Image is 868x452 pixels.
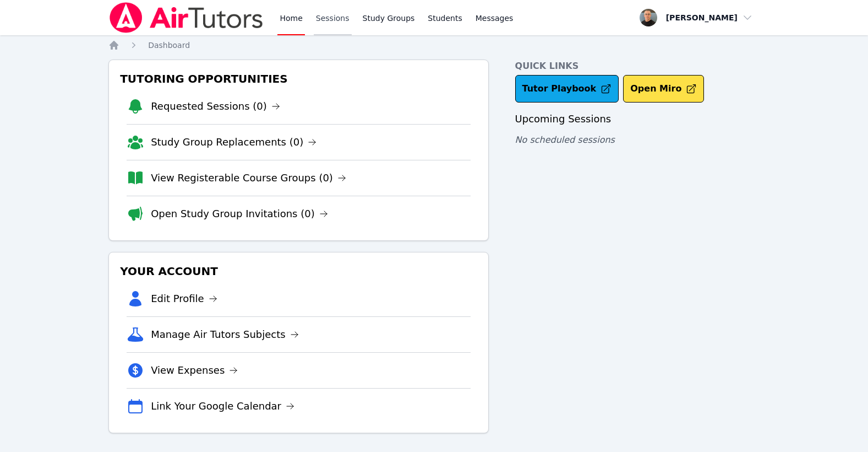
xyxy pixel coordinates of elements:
a: Study Group Replacements (0) [151,134,316,150]
h3: Upcoming Sessions [515,111,760,127]
img: Air Tutors [108,2,264,33]
a: Manage Air Tutors Subjects [151,327,299,342]
a: Tutor Playbook [515,75,619,103]
a: Requested Sessions (0) [151,99,280,114]
h3: Your Account [118,261,479,281]
a: Edit Profile [151,291,217,306]
h3: Tutoring Opportunities [118,69,479,89]
h4: Quick Links [515,60,760,73]
span: Messages [476,13,514,24]
span: Dashboard [148,41,190,50]
span: No scheduled sessions [515,134,615,145]
a: Open Study Group Invitations (0) [151,206,328,222]
button: Open Miro [623,75,704,103]
a: View Expenses [151,363,238,378]
a: Dashboard [148,40,190,51]
nav: Breadcrumb [108,40,760,51]
a: Link Your Google Calendar [151,399,294,414]
a: View Registerable Course Groups (0) [151,170,346,186]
